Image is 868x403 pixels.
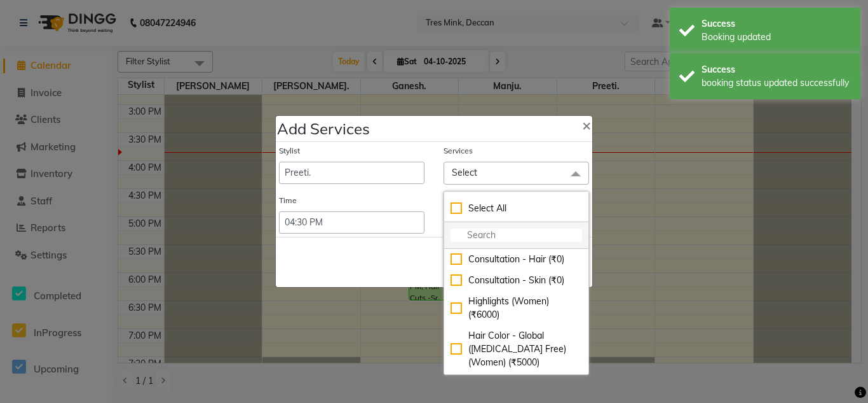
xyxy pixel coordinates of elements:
[444,145,473,157] label: Services
[279,145,300,157] label: Stylist
[702,76,851,90] div: booking status updated successfully
[279,195,297,206] label: Time
[451,329,582,369] div: Hair Color - Global ([MEDICAL_DATA] Free) (Women) (₹5000)
[582,115,591,134] span: ×
[451,229,582,242] input: multiselect-search
[451,202,582,215] div: Select All
[277,117,370,140] h4: Add Services
[451,295,582,322] div: Highlights (Women) (₹6000)
[451,253,582,266] div: Consultation - Hair (₹0)
[702,63,851,76] div: Success
[452,167,477,178] span: Select
[702,17,851,31] div: Success
[451,274,582,287] div: Consultation - Skin (₹0)
[702,31,851,44] div: Booking updated
[572,107,601,143] button: Close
